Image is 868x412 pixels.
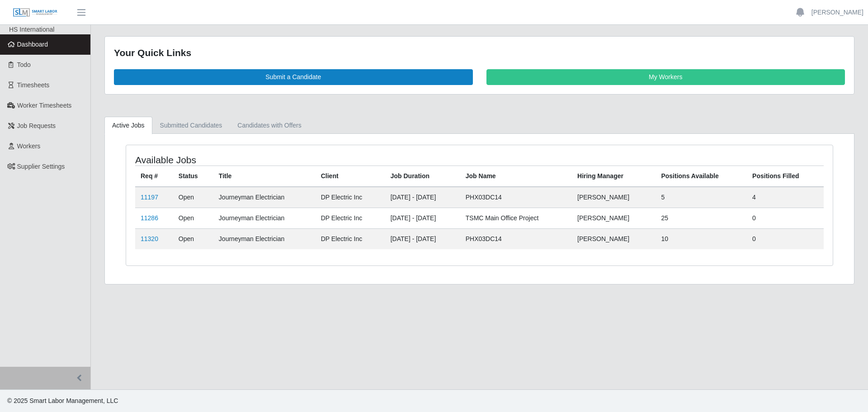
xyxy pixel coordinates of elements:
[230,117,309,134] a: Candidates with Offers
[656,228,747,249] td: 10
[173,166,213,187] th: Status
[173,187,213,208] td: Open
[152,117,230,134] a: Submitted Candidates
[656,166,747,187] th: Positions Available
[213,166,316,187] th: Title
[811,8,863,17] a: [PERSON_NAME]
[141,235,158,242] a: 11320
[135,166,173,187] th: Req #
[385,187,460,208] td: [DATE] - [DATE]
[572,187,656,208] td: [PERSON_NAME]
[385,228,460,249] td: [DATE] - [DATE]
[173,208,213,228] td: Open
[17,41,48,48] span: Dashboard
[747,228,824,249] td: 0
[747,166,824,187] th: Positions Filled
[460,208,572,228] td: TSMC Main Office Project
[572,208,656,228] td: [PERSON_NAME]
[7,397,118,404] span: © 2025 Smart Labor Management, LLC
[385,208,460,228] td: [DATE] - [DATE]
[316,187,385,208] td: DP Electric Inc
[135,154,414,166] h4: Available Jobs
[104,117,152,134] a: Active Jobs
[17,61,31,68] span: Todo
[656,208,747,228] td: 25
[17,81,50,89] span: Timesheets
[460,187,572,208] td: PHX03DC14
[316,166,385,187] th: Client
[213,228,316,249] td: Journeyman Electrician
[141,214,158,222] a: 11286
[747,187,824,208] td: 4
[17,142,41,150] span: Workers
[13,8,58,18] img: SLM Logo
[213,208,316,228] td: Journeyman Electrician
[385,166,460,187] th: Job Duration
[316,208,385,228] td: DP Electric Inc
[747,208,824,228] td: 0
[141,194,158,201] a: 11197
[486,69,845,85] a: My Workers
[460,228,572,249] td: PHX03DC14
[17,122,56,129] span: Job Requests
[656,187,747,208] td: 5
[213,187,316,208] td: Journeyman Electrician
[9,26,54,33] span: HS International
[17,102,71,109] span: Worker Timesheets
[17,163,65,170] span: Supplier Settings
[173,228,213,249] td: Open
[572,166,656,187] th: Hiring Manager
[460,166,572,187] th: Job Name
[114,69,473,85] a: Submit a Candidate
[572,228,656,249] td: [PERSON_NAME]
[316,228,385,249] td: DP Electric Inc
[114,46,845,60] div: Your Quick Links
